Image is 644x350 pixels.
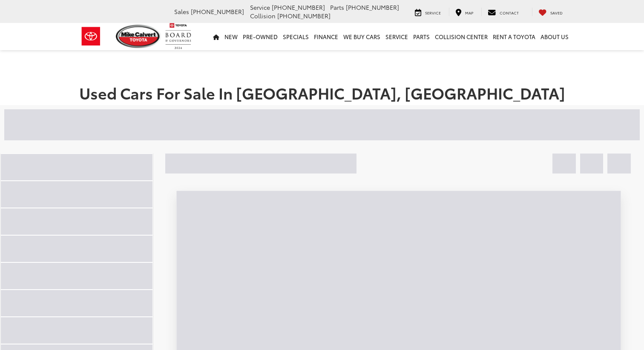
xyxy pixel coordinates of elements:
[550,10,563,15] span: Saved
[490,23,538,50] a: Rent a Toyota
[465,10,473,15] span: Map
[346,3,399,11] span: [PHONE_NUMBER]
[330,3,344,11] span: Parts
[500,10,519,15] span: Contact
[425,10,441,15] span: Service
[532,8,569,16] a: My Saved Vehicles
[538,23,571,50] a: About Us
[174,7,189,16] span: Sales
[277,11,331,20] span: [PHONE_NUMBER]
[116,25,161,48] img: Mike Calvert Toyota
[432,23,490,50] a: Collision Center
[75,23,107,50] img: Toyota
[481,8,525,16] a: Contact
[272,3,325,11] span: [PHONE_NUMBER]
[311,23,341,50] a: Finance
[280,23,311,50] a: Specials
[222,23,240,50] a: New
[341,23,383,50] a: WE BUY CARS
[240,23,280,50] a: Pre-Owned
[250,11,276,20] span: Collision
[408,8,447,16] a: Service
[191,7,244,16] span: [PHONE_NUMBER]
[411,23,432,50] a: Parts
[210,23,222,50] a: Home
[449,8,480,16] a: Map
[383,23,411,50] a: Service
[250,3,270,11] span: Service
